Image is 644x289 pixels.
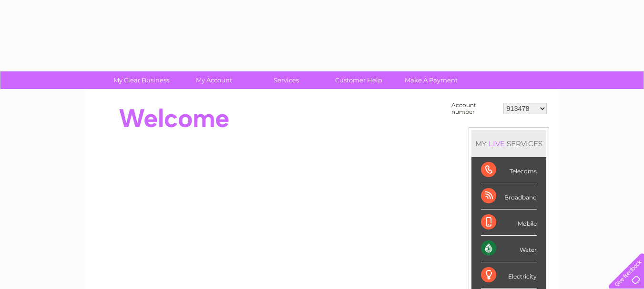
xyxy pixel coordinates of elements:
div: Mobile [481,209,537,236]
div: Broadband [481,183,537,209]
a: Make A Payment [392,71,470,89]
a: Customer Help [319,71,398,89]
a: Services [247,71,326,89]
div: LIVE [487,139,507,148]
div: MY SERVICES [471,130,546,157]
a: My Account [174,71,253,89]
div: Water [481,236,537,262]
div: Electricity [481,262,537,289]
a: My Clear Business [102,71,181,89]
td: Account number [449,100,501,118]
div: Telecoms [481,157,537,183]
